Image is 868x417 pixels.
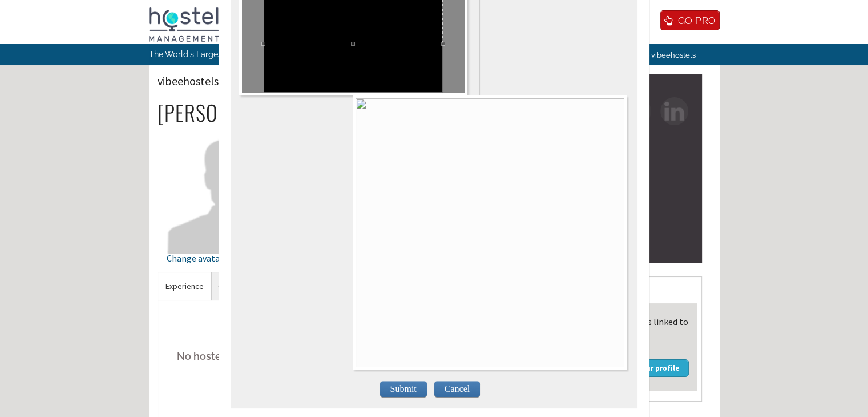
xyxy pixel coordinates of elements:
img: vibeehostels's picture [167,127,293,253]
p: The World's Largest Community of Hostel Professionals. [149,44,387,65]
a: vibeehostels [624,44,703,66]
a: Experience [158,272,211,300]
span: Submit [380,381,427,397]
div: Change avatar [167,254,293,263]
a: Change avatar [167,183,293,263]
h2: [PERSON_NAME] [158,101,527,125]
h5: No hostel work history has been added [167,339,518,374]
span: vibeehostels [158,74,270,88]
a: GO PRO [660,10,719,30]
img: in-square.png [660,97,688,125]
span: Cancel [434,381,480,397]
img: Hostel Management Home [149,7,219,42]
